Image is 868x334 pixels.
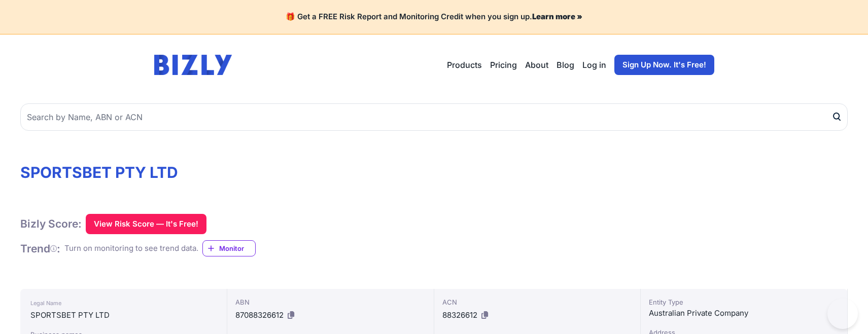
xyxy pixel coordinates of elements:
[30,297,217,309] div: Legal Name
[20,242,60,255] h1: Trend :
[447,59,482,71] button: Products
[827,299,858,329] iframe: Toggle Customer Support
[20,103,848,131] input: Search by Name, ABN or ACN
[12,12,856,22] h4: 🎁 Get a FREE Risk Report and Monitoring Credit when you sign up.
[64,243,198,254] div: Turn on monitoring to see trend data.
[490,59,517,71] a: Pricing
[235,297,426,307] div: ABN
[202,240,256,256] a: Monitor
[532,12,582,21] a: Learn more »
[442,297,633,307] div: ACN
[20,217,82,231] h1: Bizly Score:
[30,309,217,321] div: SPORTSBET PTY LTD
[525,59,548,71] a: About
[20,163,848,181] h1: SPORTSBET PTY LTD
[582,59,606,71] a: Log in
[442,310,477,320] span: 88326612
[235,310,284,320] span: 87088326612
[86,214,206,234] button: View Risk Score — It's Free!
[649,307,839,319] div: Australian Private Company
[219,243,255,253] span: Monitor
[649,297,839,307] div: Entity Type
[557,59,574,71] a: Blog
[614,55,714,75] a: Sign Up Now. It's Free!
